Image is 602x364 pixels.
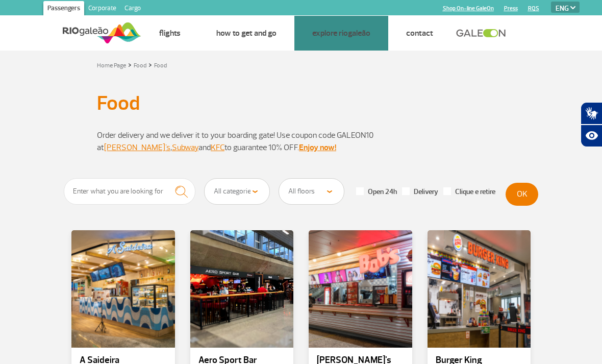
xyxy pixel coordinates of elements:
button: Abrir recursos assistivos. [581,125,602,147]
p: Order delivery and we deliver it to your boarding gate! Use coupon code GALEON10 ​​at , and to gu... [97,129,505,154]
a: Enjoy now! [299,142,336,153]
a: Food [154,62,167,69]
button: OK [506,183,538,206]
a: Food [134,62,146,69]
a: Explore RIOgaleão [312,28,370,38]
a: Home Page [97,62,126,69]
a: Shop On-line GaleOn [443,5,494,12]
h1: Food [97,94,505,112]
a: [PERSON_NAME]'s [104,142,170,153]
a: Press [504,5,518,12]
a: Passengers [43,1,84,17]
label: Open 24h [356,187,397,197]
a: How to get and go [216,28,277,38]
label: Clique e retire [443,187,495,197]
a: > [148,59,152,70]
input: Enter what you are looking for [64,178,195,205]
a: Cargo [120,1,145,17]
a: RQS [528,5,539,12]
a: Flights [159,28,181,38]
a: > [128,59,132,70]
a: Contact [406,28,433,38]
div: Plugin de acessibilidade da Hand Talk. [581,102,602,147]
a: KFC [211,142,224,153]
a: Subway [172,142,198,153]
a: Corporate [84,1,120,17]
label: Delivery [402,187,438,197]
button: Abrir tradutor de língua de sinais. [581,102,602,125]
